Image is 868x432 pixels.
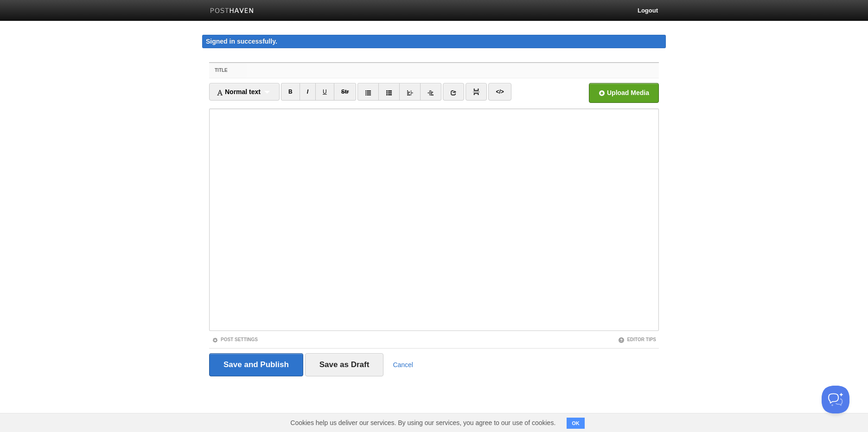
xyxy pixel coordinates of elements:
iframe: Help Scout Beacon - Open [822,386,849,413]
a: B [281,83,300,101]
img: Posthaven-bar [210,8,254,15]
label: Title [209,63,247,78]
input: Save and Publish [209,353,303,376]
a: Post Settings [212,337,258,342]
button: OK [567,418,585,429]
a: U [315,83,334,101]
a: Cancel [393,361,413,368]
a: Str [334,83,357,101]
del: Str [341,89,349,95]
span: Normal text [217,88,261,95]
a: I [300,83,316,101]
span: Cookies help us deliver our services. By using our services, you agree to our use of cookies. [281,413,565,432]
a: Editor Tips [618,337,656,342]
input: Save as Draft [305,353,384,376]
a: </> [488,83,511,101]
div: Signed in successfully. [202,35,666,48]
img: pagebreak-icon.png [473,89,479,95]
